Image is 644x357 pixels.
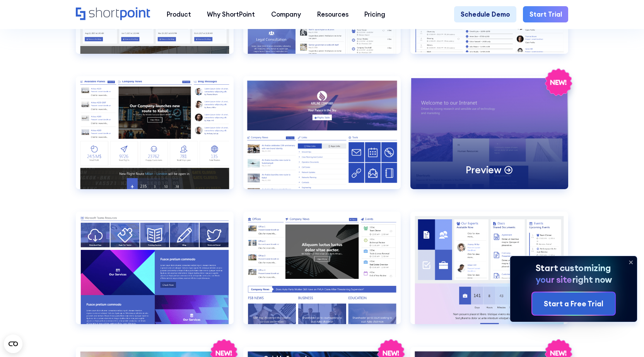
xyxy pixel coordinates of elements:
div: Company [271,10,301,19]
a: Product [159,6,199,22]
button: Open CMP widget [4,335,22,353]
a: Employees Directory 3 [76,76,234,202]
a: HR 1 [76,212,234,337]
a: Pricing [357,6,394,22]
p: Preview [466,164,501,176]
a: Start Trial [523,6,568,22]
a: HR 2 [243,212,401,337]
div: Resources [317,10,348,19]
a: Schedule Demo [454,6,516,22]
a: HR 3 [410,212,568,337]
div: Pricing [364,10,385,19]
div: Product [167,10,191,19]
a: Home [76,7,151,21]
a: Company [263,6,309,22]
a: Enterprise 1Preview [410,76,568,202]
div: Start a Free Trial [544,298,603,309]
a: Why ShortPoint [199,6,263,22]
div: Why ShortPoint [207,10,255,19]
a: Employees Directory 4 [243,76,401,202]
iframe: Chat Widget [605,320,644,357]
a: Resources [309,6,357,22]
a: Start a Free Trial [532,292,615,315]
